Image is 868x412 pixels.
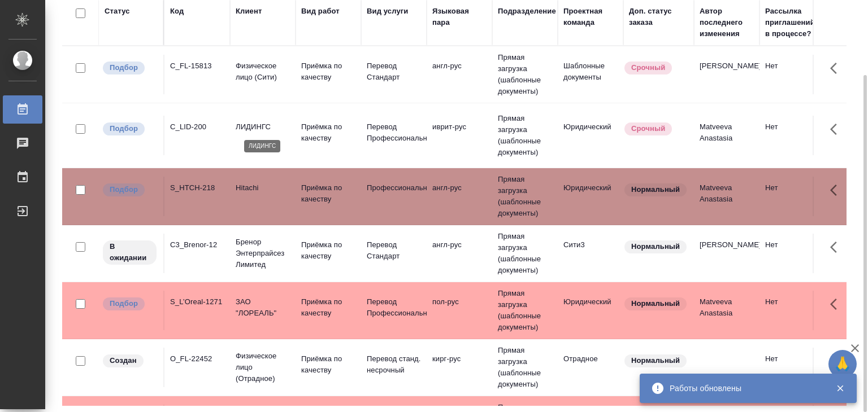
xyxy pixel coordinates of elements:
div: Подразделение [498,6,556,17]
p: Перевод Стандарт [367,239,421,262]
p: Подбор [110,184,138,195]
button: Здесь прячутся важные кнопки [823,234,850,261]
p: Приёмка по качеству [301,353,355,376]
td: Нет [759,234,825,273]
p: Приёмка по качеству [301,239,355,262]
td: Отрадное [558,348,623,387]
p: Перевод Стандарт [367,60,421,83]
div: C_LID-200 [170,121,224,133]
div: Можно подбирать исполнителей [102,121,158,137]
td: Нет [759,116,825,155]
div: Клиент [236,6,262,17]
div: S_HTCH-218 [170,182,224,194]
td: Юридический [558,116,623,155]
button: Здесь прячутся важные кнопки [823,177,850,204]
div: Вид работ [301,6,340,17]
p: В ожидании [110,241,150,264]
p: Приёмка по качеству [301,60,355,83]
td: [PERSON_NAME] [694,234,759,273]
div: C_FL-15813 [170,60,224,72]
td: Прямая загрузка (шаблонные документы) [492,168,558,225]
div: Доп. статус заказа [629,6,688,28]
button: 🙏 [828,350,857,378]
td: Прямая загрузка (шаблонные документы) [492,46,558,103]
button: Здесь прячутся важные кнопки [823,55,850,82]
p: ЗАО "ЛОРЕАЛЬ" [236,296,290,319]
td: Matveeva Anastasia [694,177,759,216]
p: Срочный [631,62,665,73]
p: Создан [110,355,137,366]
td: кирг-рус [427,348,492,387]
td: Нет [759,177,825,216]
p: Нормальный [631,184,680,195]
div: Работы обновлены [670,383,819,394]
p: Подбор [110,62,138,73]
button: Здесь прячутся важные кнопки [823,116,850,143]
td: Прямая загрузка (шаблонные документы) [492,107,558,164]
td: Matveeva Anastasia [694,116,759,155]
p: Нормальный [631,355,680,366]
div: Можно подбирать исполнителей [102,296,158,312]
div: Проектная команда [563,6,618,28]
span: 🙏 [833,352,852,376]
td: Юридический [558,177,623,216]
td: англ-рус [427,177,492,216]
div: Рассылка приглашений в процессе? [765,6,819,40]
div: C3_Brenor-12 [170,239,224,251]
td: Нет [759,291,825,330]
td: [PERSON_NAME] [694,55,759,94]
p: Приёмка по качеству [301,296,355,319]
div: Заказ еще не согласован с клиентом, искать исполнителей рано [102,353,158,369]
td: Сити3 [558,234,623,273]
p: Подбор [110,298,138,309]
td: Прямая загрузка (шаблонные документы) [492,282,558,339]
div: Можно подбирать исполнителей [102,182,158,198]
p: Физическое лицо (Отрадное) [236,350,290,384]
div: O_FL-22452 [170,353,224,365]
div: Вид услуги [367,6,409,17]
div: Код [170,6,184,17]
p: Приёмка по качеству [301,121,355,144]
button: Закрыть [828,383,852,393]
div: Можно подбирать исполнителей [102,60,158,76]
p: Физическое лицо (Сити) [236,60,290,83]
div: Статус [105,6,130,17]
td: иврит-рус [427,116,492,155]
p: Перевод станд. несрочный [367,353,421,376]
p: Приёмка по качеству [301,182,355,205]
td: Нет [759,348,825,387]
p: Hitachi [236,182,290,194]
p: Срочный [631,123,665,134]
p: Профессиональный [367,182,421,194]
div: Автор последнего изменения [700,6,754,40]
td: Прямая загрузка (шаблонные документы) [492,339,558,396]
td: англ-рус [427,234,492,273]
td: Matveeva Anastasia [694,291,759,330]
td: англ-рус [427,55,492,94]
div: Языковая пара [432,6,487,28]
p: Нормальный [631,298,680,309]
td: Юридический [558,291,623,330]
td: Шаблонные документы [558,55,623,94]
button: Здесь прячутся важные кнопки [823,348,850,375]
div: S_L’Oreal-1271 [170,296,224,308]
p: Подбор [110,123,138,134]
p: ЛИДИНГС [236,121,290,133]
div: Исполнитель назначен, приступать к работе пока рано [102,239,158,266]
td: пол-рус [427,291,492,330]
p: Перевод Профессиональный [367,121,421,144]
td: Нет [759,55,825,94]
button: Здесь прячутся важные кнопки [823,291,850,318]
p: Нормальный [631,241,680,252]
p: Перевод Профессиональный [367,296,421,319]
p: Бренор Энтерпрайсез Лимитед [236,236,290,270]
td: Прямая загрузка (шаблонные документы) [492,225,558,282]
